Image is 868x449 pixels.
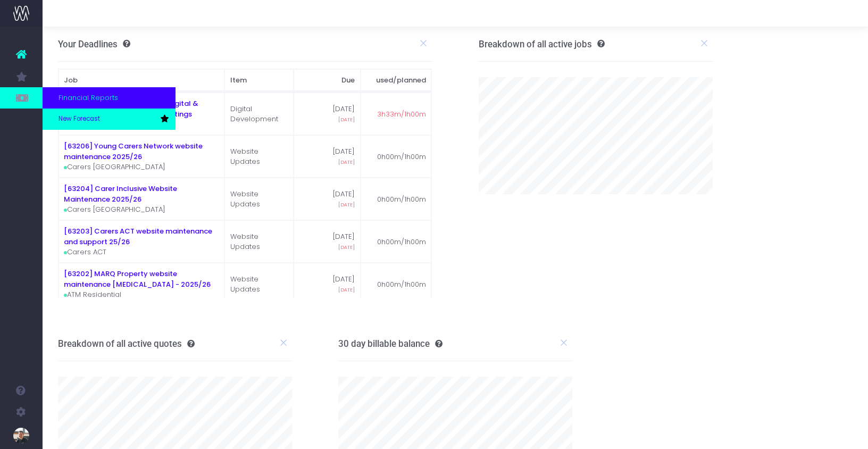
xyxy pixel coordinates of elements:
td: [DATE] [294,220,361,263]
a: [63202] MARQ Property website maintenance [MEDICAL_DATA] - 2025/26 [64,269,211,289]
td: Carers [GEOGRAPHIC_DATA] [59,135,225,178]
td: Digital Development [224,93,293,135]
td: Website Updates [224,220,293,263]
span: 0h00m/1h00m [377,237,426,247]
th: Due: activate to sort column ascending [294,69,361,92]
td: Website Updates [224,178,293,220]
td: Carers [GEOGRAPHIC_DATA] [59,178,225,220]
span: 0h00m/1h00m [377,279,426,290]
td: [DATE] [294,135,361,178]
td: Carers ACT [59,220,225,263]
span: [DATE] [338,244,355,251]
td: [DATE] [294,263,361,305]
h3: Breakdown of all active quotes [58,338,195,349]
span: 3h33m/1h00m [377,109,426,120]
a: [63203] Carers ACT website maintenance and support 25/26 [64,226,212,247]
th: Job: activate to sort column ascending [59,69,225,92]
th: Item: activate to sort column ascending [224,69,293,92]
th: used/planned: activate to sort column ascending [361,69,432,92]
span: [DATE] [338,159,355,166]
span: [DATE] [338,116,355,123]
span: [DATE] [338,286,355,294]
h3: Your Deadlines [58,39,130,49]
td: Website Updates [224,263,293,305]
span: 0h00m/1h00m [377,152,426,162]
td: Website Updates [224,135,293,178]
a: [63204] Carer Inclusive Website Maintenance 2025/26 [64,184,177,204]
td: ATM Residential [59,263,225,305]
td: [DATE] [294,178,361,220]
span: [DATE] [338,201,355,209]
a: [63206] Young Carers Network website maintenance 2025/26 [64,141,203,162]
img: images/default_profile_image.png [13,428,29,444]
td: [DATE] [294,93,361,135]
a: New Forecast [43,109,176,130]
span: 0h00m/1h00m [377,194,426,205]
span: New Forecast [59,114,100,124]
h3: 30 day billable balance [338,338,443,349]
span: Financial Reports [59,93,118,103]
h3: Breakdown of all active jobs [479,39,605,49]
